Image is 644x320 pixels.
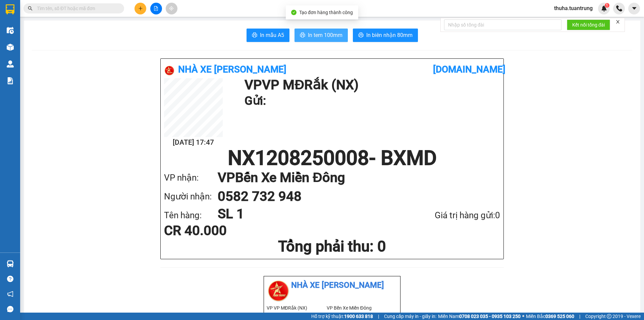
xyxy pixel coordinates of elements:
span: plus [138,6,143,11]
span: question-circle [7,276,13,282]
button: printerIn mẫu A5 [247,29,289,42]
span: printer [252,32,257,39]
sup: 1 [605,3,609,8]
strong: 0369 525 060 [545,314,574,319]
span: 1 [606,3,608,8]
h1: VP Bến Xe Miền Đông [218,168,487,187]
button: Kết nối tổng đài [567,19,610,30]
h1: Gửi: [245,92,497,110]
strong: 0708 023 035 - 0935 103 250 [459,314,521,319]
div: VP nhận: [164,171,218,185]
span: close [615,19,620,24]
span: Kết nối tổng đài [572,21,605,29]
img: phone-icon [616,5,622,11]
span: printer [358,32,364,39]
span: In biên nhận 80mm [366,31,413,39]
div: Giá trị hàng gửi: 0 [399,209,500,222]
h1: SL 1 [218,206,399,222]
img: solution-icon [7,77,14,84]
span: aim [169,6,174,11]
span: message [7,306,13,312]
span: search [28,6,33,11]
img: warehouse-icon [7,60,14,67]
img: logo.jpg [267,279,290,303]
img: warehouse-icon [7,260,14,267]
button: file-add [150,3,162,14]
button: aim [166,3,177,14]
button: caret-down [628,3,640,14]
span: Miền Nam [438,313,521,320]
li: VP VP MĐRắk (NX) [267,304,327,312]
b: [DOMAIN_NAME] [433,64,505,75]
span: In mẫu A5 [260,31,284,39]
span: thuha.tuantrung [549,4,598,12]
h2: [DATE] 17:47 [164,137,223,148]
span: In tem 100mm [308,31,342,39]
span: printer [300,32,305,39]
img: logo.jpg [164,65,175,76]
input: Tìm tên, số ĐT hoặc mã đơn [37,5,116,12]
img: icon-new-feature [601,5,607,11]
span: caret-down [631,5,637,11]
strong: 1900 633 818 [344,314,373,319]
input: Nhập số tổng đài [444,19,561,30]
h1: NX1208250008 - BXMD [164,148,500,168]
button: printerIn tem 100mm [294,29,348,42]
span: ⚪️ [522,315,524,318]
span: Tạo đơn hàng thành công [299,10,353,15]
h1: VP VP MĐRắk (NX) [245,78,497,92]
span: Miền Bắc [526,313,574,320]
img: logo-vxr [6,4,14,14]
button: plus [135,3,146,14]
div: Tên hàng: [164,209,218,222]
button: printerIn biên nhận 80mm [353,29,418,42]
h1: 0582 732 948 [218,187,487,206]
span: | [378,313,379,320]
img: warehouse-icon [7,27,14,34]
b: Nhà xe [PERSON_NAME] [178,64,286,75]
span: Cung cấp máy in - giấy in: [384,313,436,320]
span: file-add [154,6,158,11]
h1: Tổng phải thu: 0 [164,237,500,256]
li: VP Bến Xe Miền Đông [327,304,387,312]
div: Người nhận: [164,190,218,203]
span: Hỗ trợ kỹ thuật: [311,313,373,320]
span: copyright [607,314,611,319]
img: warehouse-icon [7,44,14,51]
div: CR 40.000 [164,224,275,237]
li: Nhà xe [PERSON_NAME] [267,279,397,292]
span: check-circle [291,10,297,15]
span: notification [7,291,13,297]
span: | [579,313,580,320]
